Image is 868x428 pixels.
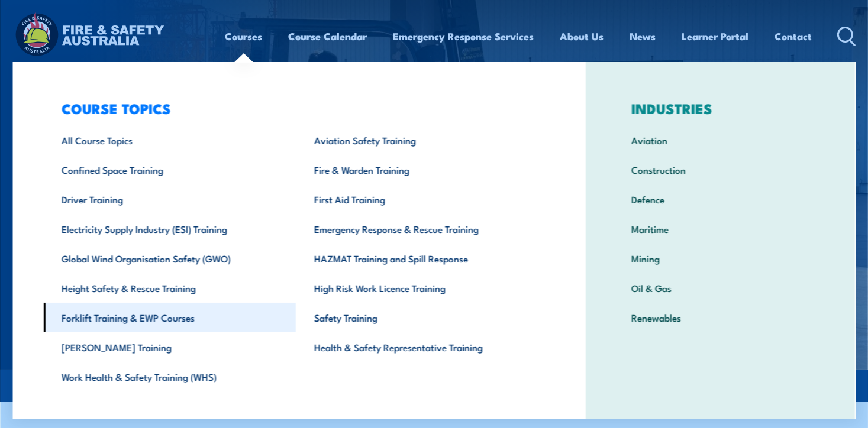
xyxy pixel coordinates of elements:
a: Renewables [614,303,828,332]
a: Construction [614,155,828,184]
a: HAZMAT Training and Spill Response [296,244,549,273]
a: Health & Safety Representative Training [296,332,549,362]
a: All Course Topics [44,125,296,155]
a: Forklift Training & EWP Courses [44,303,296,332]
a: Emergency Response Services [393,21,534,52]
a: Electricity Supply Industry (ESI) Training [44,214,296,244]
a: Aviation [614,125,828,155]
a: Maritime [614,214,828,244]
h3: COURSE TOPICS [44,100,549,116]
a: Mining [614,244,828,273]
a: Height Safety & Rescue Training [44,273,296,303]
a: Contact [775,21,812,52]
a: Global Wind Organisation Safety (GWO) [44,244,296,273]
a: [PERSON_NAME] Training [44,332,296,362]
a: Defence [614,184,828,214]
a: Courses [225,21,263,52]
a: Aviation Safety Training [296,125,549,155]
a: Course Calendar [289,21,367,52]
a: News [630,21,656,52]
a: Work Health & Safety Training (WHS) [44,362,296,391]
a: About Us [560,21,604,52]
a: First Aid Training [296,184,549,214]
a: Safety Training [296,303,549,332]
a: Confined Space Training [44,155,296,184]
a: High Risk Work Licence Training [296,273,549,303]
a: Oil & Gas [614,273,828,303]
h3: INDUSTRIES [614,100,828,116]
a: Emergency Response & Rescue Training [296,214,549,244]
a: Learner Portal [682,21,749,52]
a: Fire & Warden Training [296,155,549,184]
a: Driver Training [44,184,296,214]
